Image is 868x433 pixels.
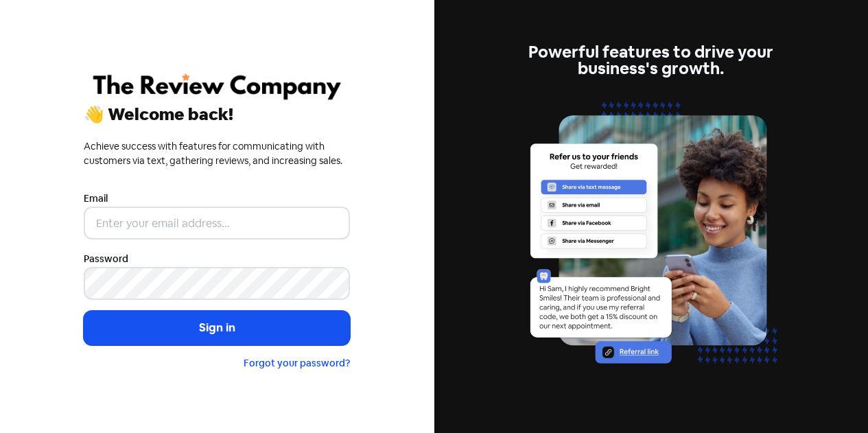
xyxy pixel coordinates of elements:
[518,93,784,389] img: referrals
[84,106,350,123] div: 👋 Welcome back!
[84,207,350,239] input: Enter your email address...
[84,139,350,168] div: Achieve success with features for communicating with customers via text, gathering reviews, and i...
[518,44,784,77] div: Powerful features to drive your business's growth.
[84,252,128,266] label: Password
[244,357,350,369] a: Forgot your password?
[84,311,350,345] button: Sign in
[84,191,108,206] label: Email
